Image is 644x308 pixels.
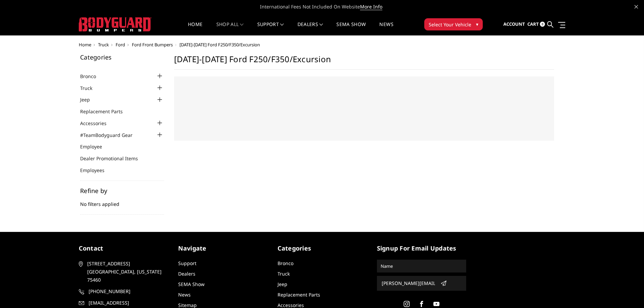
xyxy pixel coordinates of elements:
a: Employees [80,167,113,174]
a: #TeamBodyguard Gear [80,132,141,139]
span: [DATE]-[DATE] Ford F250/F350/Excursion [180,42,260,48]
a: Employee [80,143,111,150]
a: Dealers [297,22,323,35]
a: Truck [80,85,101,92]
h5: Categories [278,244,367,253]
span: [PHONE_NUMBER] [89,287,167,295]
a: Replacement Parts [80,108,131,115]
a: Ford Front Bumpers [132,42,173,48]
a: SEMA Show [178,281,205,287]
span: Cart [527,21,539,27]
h5: contact [79,244,168,253]
h5: signup for email updates [377,244,466,253]
div: No filters applied [80,188,164,215]
input: Email [379,278,438,289]
a: Support [257,22,284,35]
h5: Refine by [80,188,164,194]
input: Name [378,261,465,271]
span: ▾ [476,21,478,28]
span: Select Your Vehicle [429,21,471,28]
a: Cart 8 [527,15,545,33]
a: Support [178,260,196,266]
iframe: Form 0 [181,83,547,134]
a: Ford [116,42,125,48]
a: Jeep [80,96,98,103]
a: Bronco [278,260,293,266]
a: Bronco [80,73,104,80]
img: BODYGUARD BUMPERS [79,17,151,31]
a: Account [503,15,525,33]
a: shop all [216,22,244,35]
h5: Navigate [178,244,267,253]
a: More Info [360,3,382,10]
span: [STREET_ADDRESS] [GEOGRAPHIC_DATA], [US_STATE] 75460 [87,260,166,284]
a: News [178,291,191,298]
button: Select Your Vehicle [424,18,483,30]
a: News [379,22,393,35]
h5: Categories [80,54,164,60]
a: Replacement Parts [278,291,320,298]
span: Account [503,21,525,27]
h1: [DATE]-[DATE] Ford F250/F350/Excursion [174,54,554,70]
a: Jeep [278,281,287,287]
a: [PHONE_NUMBER] [79,287,168,295]
span: 8 [540,22,545,27]
a: Dealers [178,270,195,277]
a: Truck [278,270,290,277]
a: Home [79,42,91,48]
a: Truck [98,42,109,48]
a: Dealer Promotional Items [80,155,146,162]
a: Home [188,22,202,35]
a: Accessories [80,120,115,127]
a: SEMA Show [336,22,366,35]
